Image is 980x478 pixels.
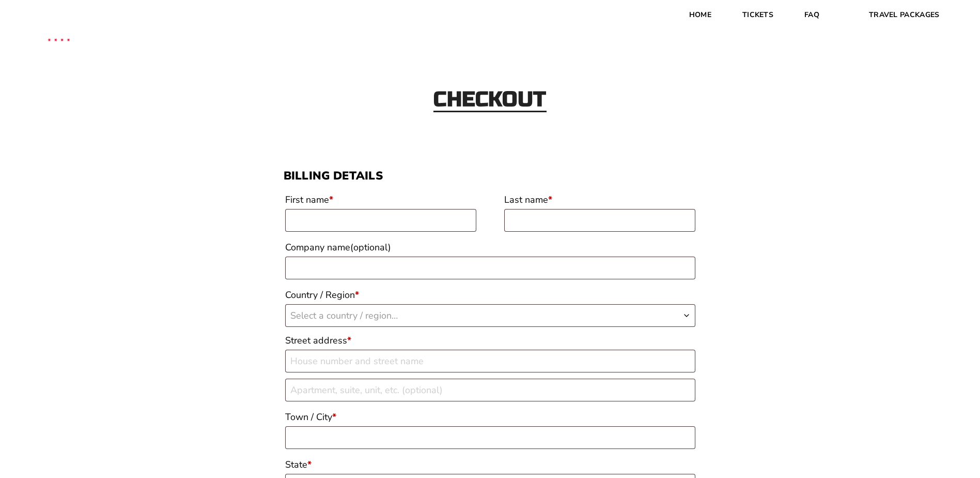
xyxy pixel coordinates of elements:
label: State [285,455,695,474]
label: Town / City [285,408,695,426]
label: Country / Region [285,286,695,304]
span: (optional) [350,241,391,253]
img: CBS Sports Thanksgiving Classic [31,10,87,66]
label: Last name [504,190,695,209]
input: Apartment, suite, unit, etc. (optional) [285,379,695,401]
span: Country / Region [285,304,695,327]
h3: Billing details [284,169,697,183]
label: Company name [285,238,695,257]
input: House number and street name [285,350,695,372]
h2: Checkout [433,89,547,112]
label: First name [285,190,476,209]
label: Street address [285,331,695,350]
span: Select a country / region… [290,309,398,322]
